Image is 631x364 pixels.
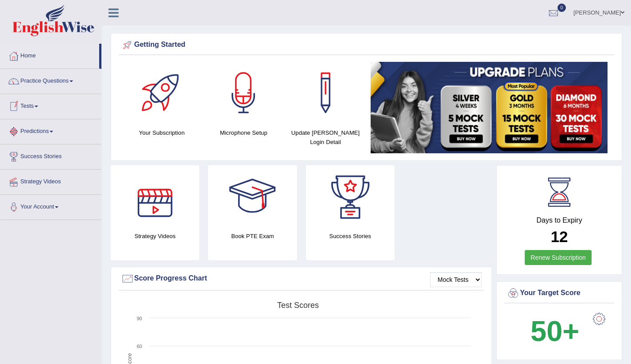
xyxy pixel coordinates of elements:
[137,344,142,349] text: 60
[0,144,101,167] a: Success Stories
[551,228,568,245] b: 12
[557,4,566,12] span: 0
[0,170,101,192] a: Strategy Videos
[0,195,101,217] a: Your Account
[208,231,297,241] h4: Book PTE Exam
[111,231,199,241] h4: Strategy Videos
[121,38,612,52] div: Getting Started
[306,231,395,241] h4: Success Stories
[0,69,101,91] a: Practice Questions
[0,44,99,66] a: Home
[0,94,101,116] a: Tests
[0,119,101,141] a: Predictions
[371,62,608,153] img: small5.jpg
[507,287,612,300] div: Your Target Score
[530,315,579,347] b: 50+
[207,128,280,137] h4: Microphone Setup
[525,250,592,265] a: Renew Subscription
[277,301,319,310] tspan: Test scores
[121,272,482,285] div: Score Progress Chart
[125,128,198,137] h4: Your Subscription
[289,128,362,147] h4: Update [PERSON_NAME] Login Detail
[137,316,142,321] text: 90
[507,216,612,224] h4: Days to Expiry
